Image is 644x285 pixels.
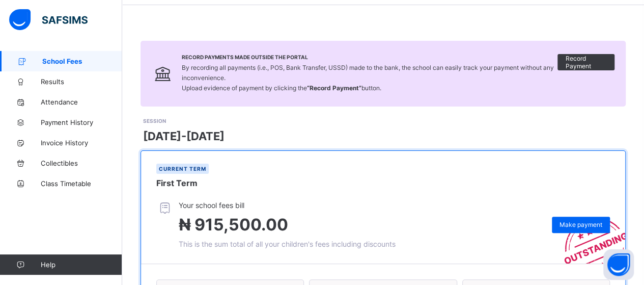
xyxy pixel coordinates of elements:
span: Invoice History [41,139,122,147]
span: Record Payment [565,55,607,70]
span: Payment History [41,118,122,126]
span: First Term [156,178,198,188]
span: Your school fees bill [179,201,396,210]
span: Record Payments Made Outside the Portal [182,54,558,60]
span: Results [41,77,122,86]
span: Attendance [41,98,122,106]
span: School Fees [42,57,122,65]
span: Collectibles [41,159,122,167]
span: Class Timetable [41,179,122,188]
span: Current term [159,166,206,172]
img: safsims [9,9,88,31]
span: This is the sum total of all your children's fees including discounts [179,240,396,248]
span: Help [41,261,122,269]
button: Open asap [603,249,634,280]
span: By recording all payments (i.e., POS, Bank Transfer, USSD) made to the bank, the school can easil... [182,64,554,92]
span: [DATE]-[DATE] [143,129,225,143]
img: outstanding-stamp.3c148f88c3ebafa6da95868fa43343a1.svg [551,205,625,264]
span: Make payment [559,221,602,228]
b: “Record Payment” [307,84,361,92]
span: SESSION [143,118,166,124]
span: ₦ 915,500.00 [179,215,288,235]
